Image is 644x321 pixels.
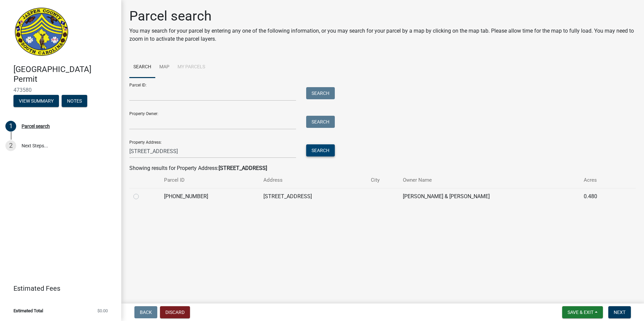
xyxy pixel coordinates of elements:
td: 0.480 [580,188,621,205]
th: Acres [580,172,621,188]
p: You may search for your parcel by entering any one of the following information, or you may searc... [129,27,636,43]
td: [PERSON_NAME] & [PERSON_NAME] [399,188,579,205]
span: $0.00 [97,309,108,313]
span: 473580 [13,87,108,93]
span: Estimated Total [13,309,43,313]
a: Map [155,57,173,78]
h1: Parcel search [129,8,636,24]
button: Search [306,116,335,128]
th: Parcel ID [160,172,259,188]
a: Estimated Fees [5,282,110,295]
div: Parcel search [22,124,50,129]
button: Back [134,306,157,318]
div: 1 [5,121,16,132]
h4: [GEOGRAPHIC_DATA] Permit [13,65,116,84]
th: City [367,172,399,188]
th: Address [259,172,367,188]
div: 2 [5,140,16,151]
div: Showing results for Property Address: [129,164,636,172]
a: Search [129,57,155,78]
wm-modal-confirm: Summary [13,99,59,104]
span: Next [614,310,625,315]
span: Back [140,310,152,315]
button: Save & Exit [562,306,603,318]
button: Next [608,306,631,318]
span: Save & Exit [568,310,593,315]
button: Notes [62,95,87,107]
button: Search [306,87,335,99]
wm-modal-confirm: Notes [62,99,87,104]
td: [STREET_ADDRESS] [259,188,367,205]
img: Jasper County, South Carolina [13,7,70,58]
button: Search [306,144,335,156]
th: Owner Name [399,172,579,188]
strong: [STREET_ADDRESS] [219,165,267,171]
button: View Summary [13,95,59,107]
td: [PHONE_NUMBER] [160,188,259,205]
button: Discard [160,306,190,318]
